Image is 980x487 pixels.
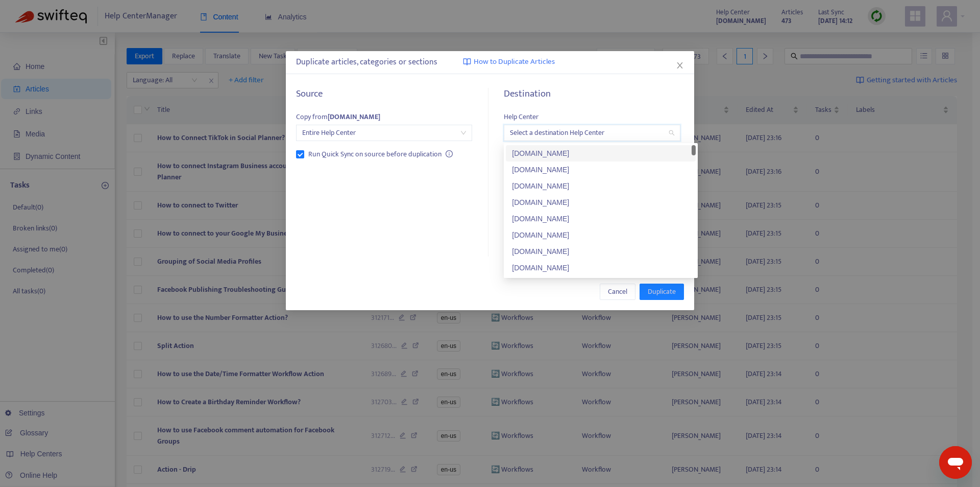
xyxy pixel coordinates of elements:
[474,56,555,68] span: How to Duplicate Articles
[506,161,696,178] div: msgfsupport.zendesk.com
[939,446,972,479] iframe: Button to launch messaging window
[446,150,453,157] span: info-circle
[640,284,684,300] button: Duplicate
[506,227,696,243] div: focalcontact.zendesk.com
[512,213,690,224] div: [DOMAIN_NAME]
[506,178,696,194] div: acr365.zendesk.com
[600,284,635,300] button: Cancel
[296,111,380,123] span: Copy from
[674,60,685,71] button: Close
[328,111,380,123] strong: [DOMAIN_NAME]
[608,286,627,297] span: Cancel
[512,229,690,241] div: [DOMAIN_NAME]
[506,194,696,211] div: thunderfy.zendesk.com
[302,125,466,141] span: Entire Help Center
[304,149,446,160] span: Run Quick Sync on source before duplication
[512,262,690,273] div: [DOMAIN_NAME]
[512,180,690,192] div: [DOMAIN_NAME]
[296,56,684,68] div: Duplicate articles, categories or sections
[504,111,538,123] span: Help Center
[506,211,696,227] div: leadsynergy.zendesk.com
[504,88,680,100] h5: Destination
[506,145,696,161] div: growthable.zendesk.com
[512,246,690,257] div: [DOMAIN_NAME]
[512,164,690,175] div: [DOMAIN_NAME]
[506,243,696,260] div: goconnectengine.zendesk.com
[512,197,690,208] div: [DOMAIN_NAME]
[463,56,555,68] a: How to Duplicate Articles
[296,88,472,100] h5: Source
[506,260,696,276] div: atozclientsystem.zendesk.com
[463,58,471,66] img: image-link
[676,61,684,69] span: close
[512,148,690,159] div: [DOMAIN_NAME]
